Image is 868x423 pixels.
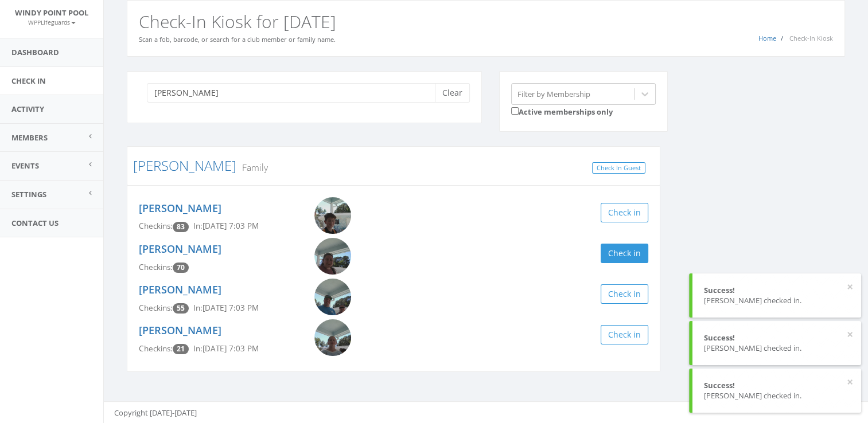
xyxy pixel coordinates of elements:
[704,380,850,391] div: Success!
[601,244,648,263] button: Check in
[236,161,268,174] small: Family
[173,263,189,273] span: Checkin count
[193,343,259,354] span: In: [DATE] 7:03 PM
[314,238,351,275] img: Jessica_Goff.png
[758,34,776,42] a: Home
[193,303,259,313] span: In: [DATE] 7:03 PM
[314,197,351,234] img: Conor_Goff.png
[314,319,351,356] img: Emmalyn_Goff.png
[601,325,648,344] button: Check in
[704,285,850,296] div: Success!
[511,105,613,117] label: Active memberships only
[139,262,173,272] span: Checkins:
[704,332,850,343] div: Success!
[11,160,39,171] span: Events
[15,7,88,18] span: Windy Point Pool
[139,201,221,215] a: [PERSON_NAME]
[601,203,648,222] button: Check in
[139,12,833,31] h2: Check-In Kiosk for [DATE]
[28,18,76,26] small: WPPLifeguards
[847,281,853,293] button: ×
[139,283,221,296] a: [PERSON_NAME]
[847,329,853,340] button: ×
[517,88,590,99] div: Filter by Membership
[314,279,351,315] img: Dakota_Goff.png
[139,221,173,231] span: Checkins:
[601,284,648,304] button: Check in
[139,343,173,354] span: Checkins:
[173,303,189,314] span: Checkin count
[133,156,236,175] a: [PERSON_NAME]
[435,83,470,103] button: Clear
[193,221,259,231] span: In: [DATE] 7:03 PM
[704,343,850,354] div: [PERSON_NAME] checked in.
[147,83,443,103] input: Search a name to check in
[139,323,221,337] a: [PERSON_NAME]
[511,107,519,115] input: Active memberships only
[173,344,189,354] span: Checkin count
[789,34,833,42] span: Check-In Kiosk
[139,303,173,313] span: Checkins:
[139,242,221,256] a: [PERSON_NAME]
[11,189,46,199] span: Settings
[11,218,59,228] span: Contact Us
[704,295,850,306] div: [PERSON_NAME] checked in.
[11,132,48,143] span: Members
[592,162,645,174] a: Check In Guest
[704,390,850,401] div: [PERSON_NAME] checked in.
[173,222,189,232] span: Checkin count
[139,35,336,44] small: Scan a fob, barcode, or search for a club member or family name.
[28,17,76,27] a: WPPLifeguards
[847,377,853,388] button: ×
